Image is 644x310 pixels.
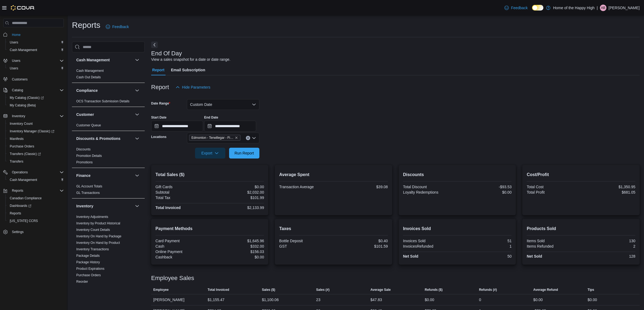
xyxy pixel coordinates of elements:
button: Hide Parameters [173,82,213,93]
a: Package Details [76,254,100,258]
span: Inventory On Hand by Package [76,234,121,238]
span: My Catalog (Beta) [10,103,36,107]
a: GL Account Totals [76,184,102,188]
span: Transfers (Classic) [8,151,64,157]
a: Discounts [76,147,91,151]
span: Purchase Orders [10,144,34,149]
a: Reorder [76,280,88,284]
div: Loyalty Redemptions [403,190,456,194]
h2: Average Spent [279,171,388,178]
button: Catalog [10,87,25,93]
button: Manifests [5,135,66,143]
button: Operations [10,169,30,176]
span: Canadian Compliance [8,195,64,201]
strong: Net Sold [403,254,418,258]
span: Manifests [10,137,24,141]
h2: Payment Methods [156,225,264,232]
span: GL Transactions [76,191,100,195]
button: Inventory [10,113,27,119]
h2: Cost/Profit [527,171,635,178]
button: Remove Edmonton - Terwillegar - Fire & Flower from selection in this group [235,136,238,139]
button: Reports [1,187,66,194]
span: Inventory Manager (Classic) [10,129,54,133]
span: Users [10,40,18,45]
div: 50 [458,254,512,258]
button: Inventory [1,112,66,120]
span: Edmonton - Terwillegar - Fire & Flower [189,135,240,141]
button: Inventory Count [5,120,66,127]
nav: Complex example [3,28,64,250]
button: Users [1,57,66,65]
div: $332.00 [211,244,264,248]
div: 23 [316,296,321,303]
a: Users [8,39,20,46]
button: Discounts & Promotions [76,136,133,141]
button: Settings [1,228,66,236]
label: Date Range [151,101,170,106]
button: Compliance [134,87,140,94]
a: Cash Management [8,47,39,53]
div: $101.99 [211,196,264,200]
div: 130 [582,239,635,243]
h3: Finance [76,173,91,178]
img: Cova [11,5,35,11]
span: Dashboards [8,203,64,209]
h3: Report [151,84,169,90]
a: [US_STATE] CCRS [8,218,40,224]
span: Users [10,58,64,64]
a: Inventory Count [8,120,35,127]
button: Next [151,42,158,48]
span: Promotion Details [76,154,102,158]
span: [US_STATE] CCRS [10,219,38,223]
button: Finance [134,172,140,179]
div: $156.03 [211,250,264,254]
div: Finance [72,183,145,198]
a: Customer Queue [76,123,101,127]
button: Customer [134,111,140,118]
div: GST [279,244,332,248]
a: Cash Management [8,177,39,183]
div: Total Profit [527,190,580,194]
div: Abigail Barrie [600,5,606,11]
button: Purchase Orders [5,143,66,150]
span: OCS Transaction Submission Details [76,99,130,103]
button: [US_STATE] CCRS [5,217,66,225]
div: $1,155.47 [207,296,224,303]
div: $0.00 [425,296,434,303]
span: Inventory On Hand by Product [76,241,120,245]
div: 1 [458,244,512,248]
div: Items Sold [527,239,580,243]
span: Purchase Orders [76,273,101,277]
div: $0.00 [458,190,512,194]
div: Items Refunded [527,244,580,248]
p: Home of the Happy High [553,5,595,11]
span: Average Refund [533,288,558,292]
div: Discounts & Promotions [72,146,145,168]
p: [PERSON_NAME] [609,5,640,11]
span: Users [12,59,20,63]
div: InvoicesRefunded [403,244,456,248]
div: $0.00 [533,296,543,303]
span: Employee [153,288,169,292]
label: Start Date [151,115,167,120]
span: Washington CCRS [8,218,64,224]
button: Run Report [229,148,259,159]
span: Inventory [10,113,64,119]
button: Inventory [134,203,140,209]
button: Transfers [5,158,66,165]
span: Manifests [8,136,64,142]
span: Inventory [12,114,25,118]
div: Customer [72,122,145,131]
span: Transfers (Classic) [10,152,41,156]
div: View a sales snapshot for a date or date range. [151,57,230,62]
span: Hide Parameters [182,85,210,90]
button: Cash Management [76,57,133,63]
h2: Discounts [403,171,512,178]
span: Purchase Orders [8,143,64,150]
div: [PERSON_NAME] [151,294,206,305]
a: Reports [8,210,23,217]
a: Transfers (Classic) [8,151,43,157]
span: Cash Management [8,47,64,53]
a: Inventory Manager (Classic) [5,127,66,135]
